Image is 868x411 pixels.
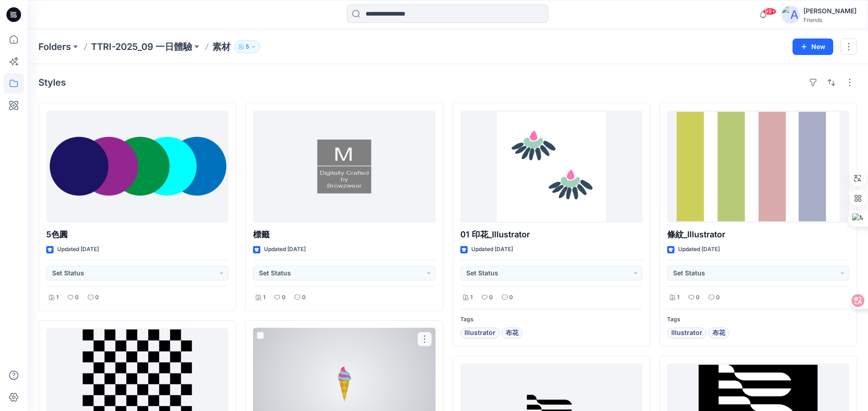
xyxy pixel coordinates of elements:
[234,40,260,53] button: 5
[671,328,702,339] span: Illustrator
[46,228,228,241] p: 5色圓
[460,110,642,223] a: 01 印花_Illustrator
[263,293,265,302] p: 1
[46,110,228,223] a: 5色圓
[763,8,776,15] span: 99+
[696,293,700,302] p: 0
[667,110,849,223] a: 條紋_Illustrator
[246,42,249,52] p: 5
[803,5,857,16] div: [PERSON_NAME]
[264,245,306,254] p: Updated [DATE]
[793,38,833,55] button: New
[95,293,99,302] p: 0
[464,328,496,339] span: Illustrator
[38,77,66,88] h4: Styles
[677,293,679,302] p: 1
[253,110,435,223] a: 標籤
[803,16,857,23] div: Friends
[91,40,192,53] a: TTRI-2025_09 一日體驗
[38,40,71,53] a: Folders
[716,293,720,302] p: 0
[712,328,725,339] span: 布花
[57,245,99,254] p: Updated [DATE]
[56,293,59,302] p: 1
[471,245,513,254] p: Updated [DATE]
[506,328,518,339] span: 布花
[470,293,473,302] p: 1
[782,5,800,24] img: avatar
[460,315,642,324] p: Tags
[667,228,849,241] p: 條紋_Illustrator
[667,315,849,324] p: Tags
[212,40,231,53] p: 素材
[302,293,306,302] p: 0
[282,293,286,302] p: 0
[75,293,79,302] p: 0
[678,245,720,254] p: Updated [DATE]
[489,293,493,302] p: 0
[253,228,435,241] p: 標籤
[460,228,642,241] p: 01 印花_Illustrator
[509,293,513,302] p: 0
